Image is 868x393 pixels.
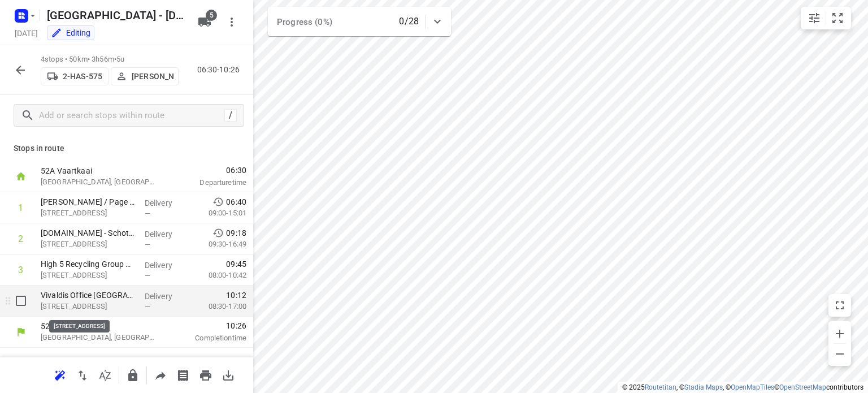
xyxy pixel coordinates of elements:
a: Stadia Maps [684,383,723,391]
p: 09:30-16:49 [190,239,246,250]
p: Stops in route [14,142,240,154]
span: — [145,240,150,249]
span: Print shipping labels [172,369,194,380]
div: / [224,109,237,122]
span: Select [10,290,32,312]
p: 2-HAS-575 [63,72,102,81]
div: 3 [18,265,23,275]
p: 09:00-15:01 [190,208,246,219]
span: Reverse route [71,369,94,380]
a: Routetitan [645,383,676,391]
p: [GEOGRAPHIC_DATA], [GEOGRAPHIC_DATA] [41,176,158,188]
p: [PERSON_NAME] [132,72,173,81]
p: Delivery [145,291,186,302]
p: Delivery [145,197,186,209]
div: You are currently in edit mode. [51,27,90,38]
p: [GEOGRAPHIC_DATA], [GEOGRAPHIC_DATA] [41,332,158,343]
button: More [220,11,243,33]
span: Print route [194,369,217,380]
div: small contained button group [801,7,851,29]
p: 52A Vaartkaai [41,321,158,332]
span: Sort by time window [94,369,116,380]
span: 09:18 [226,227,246,239]
p: [PERSON_NAME] / Page Personnel([PERSON_NAME]) [41,196,136,208]
a: OpenMapTiles [731,383,774,391]
p: 0/28 [399,15,419,28]
p: Departure time [172,177,246,188]
a: OpenStreetMap [779,383,826,391]
p: 4 stops • 50km • 3h56m [41,54,179,65]
span: Download route [217,369,240,380]
button: Map settings [803,7,826,29]
span: • [114,55,116,63]
button: 5 [193,11,216,33]
p: Jan van Gentstraat 1, Antwerpen [41,208,136,219]
button: [PERSON_NAME] [111,67,179,85]
span: 06:30 [172,165,246,176]
p: High 5 Recycling Group NV(Emilie Huybrechts) [41,258,136,270]
svg: Early [212,196,224,208]
span: 09:45 [226,258,246,270]
span: Progress (0%) [277,17,332,27]
svg: Early [212,227,224,239]
p: 52A Vaartkaai [41,165,158,176]
span: 10:26 [172,320,246,331]
div: 2 [18,234,23,244]
p: Completion time [172,332,246,344]
p: Delivery [145,260,186,271]
span: 5u [116,55,124,63]
span: — [145,209,150,218]
p: Sawiday.be - Schoten(Ben Nijs) [41,227,136,239]
span: 10:12 [226,290,246,301]
div: 1 [18,202,23,213]
span: Reoptimize route [49,369,71,380]
span: 06:40 [226,196,246,208]
button: Lock route [121,364,144,387]
span: 5 [206,10,217,21]
h5: Rename [42,6,189,24]
p: [STREET_ADDRESS] [41,301,136,312]
span: Share route [149,369,172,380]
span: — [145,271,150,280]
li: © 2025 , © , © © contributors [622,383,863,391]
p: Delivery [145,228,186,240]
p: Haminastraat 25, Antwerpen [41,270,136,281]
p: 08:00-10:42 [190,270,246,281]
h5: [DATE] [10,27,42,40]
span: — [145,303,150,311]
input: Add or search stops within route [39,107,224,124]
p: 06:30-10:26 [197,64,244,76]
p: [STREET_ADDRESS] [41,239,136,250]
p: 08:30-17:00 [190,301,246,312]
button: 2-HAS-575 [41,67,108,85]
p: Vivaldis Office Antwerpen(Régis Birgel) [41,290,136,301]
button: Fit zoom [826,7,849,29]
div: Progress (0%)0/28 [268,7,451,36]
